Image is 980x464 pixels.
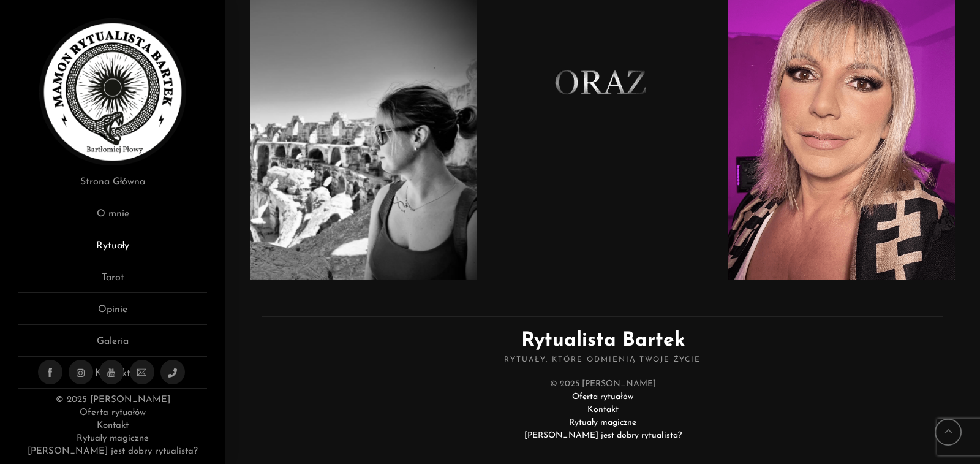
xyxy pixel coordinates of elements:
a: Kontakt [587,405,619,414]
a: Opinie [18,302,207,325]
a: [PERSON_NAME] jest dobry rytualista? [524,431,682,440]
a: O mnie [18,207,207,229]
a: Rytuały magiczne [569,418,636,427]
h2: Rytualista Bartek [262,316,943,365]
img: Rytualista Bartek [39,18,186,165]
a: Rytuały [18,238,207,261]
a: Tarot [18,270,207,293]
a: [PERSON_NAME] jest dobry rytualista? [28,447,198,456]
a: Strona Główna [18,175,207,197]
a: Rytuały magiczne [77,434,149,443]
a: Oferta rytuałów [80,408,146,417]
div: © 2025 [PERSON_NAME] [262,378,943,442]
a: Oferta rytuałów [572,392,633,401]
a: Galeria [18,334,207,357]
a: Kontakt [97,421,129,430]
span: Rytuały, które odmienią Twoje życie [262,356,943,365]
